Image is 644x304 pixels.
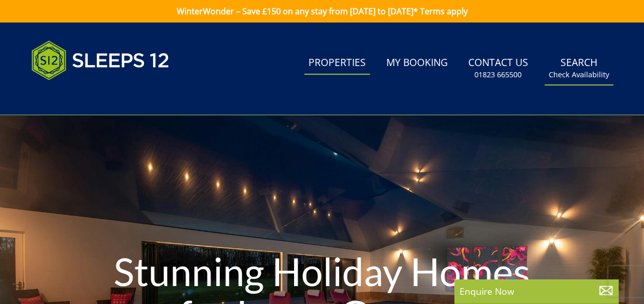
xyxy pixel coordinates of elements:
[382,52,452,75] a: My Booking
[545,52,613,85] a: SearchCheck Availability
[464,52,532,85] a: Contact Us01823 665500
[474,70,522,80] small: 01823 665500
[31,35,170,86] img: Sleeps 12
[460,285,613,298] p: Enquire Now
[26,92,134,101] iframe: Customer reviews powered by Trustpilot
[549,70,609,80] small: Check Availability
[304,52,370,75] a: Properties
